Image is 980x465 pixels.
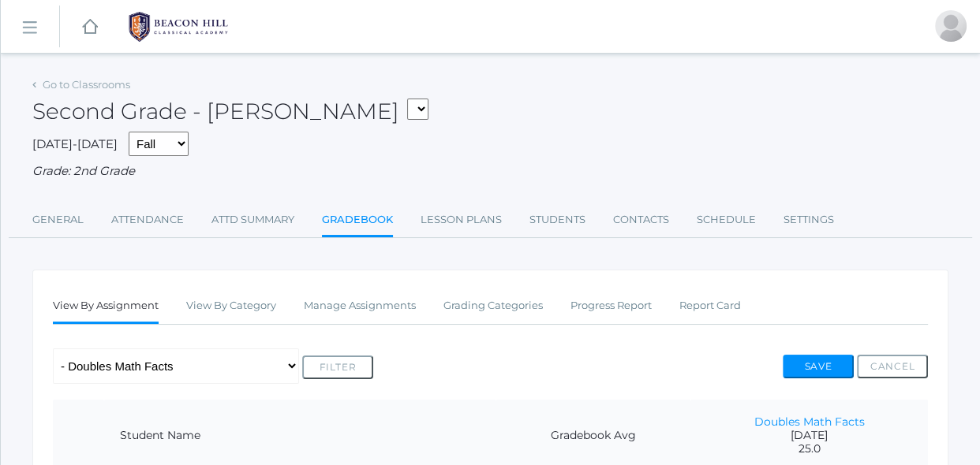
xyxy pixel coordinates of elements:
a: Contacts [613,204,669,236]
a: Lesson Plans [421,204,502,236]
div: Grade: 2nd Grade [32,162,948,180]
a: Grading Categories [443,290,543,322]
a: Manage Assignments [304,290,416,322]
button: Cancel [857,355,928,378]
span: [DATE]-[DATE] [32,136,118,151]
img: 1_BHCALogos-05.png [119,7,238,46]
a: View By Assignment [53,290,159,324]
a: Attendance [111,204,184,236]
a: View By Category [186,290,276,322]
a: Progress Report [570,290,652,322]
a: Students [529,204,585,236]
a: Gradebook [322,204,393,238]
button: Save [783,355,854,378]
button: Filter [302,355,373,379]
a: General [32,204,84,236]
span: 25.0 [706,442,912,456]
a: Report Card [679,290,741,322]
span: [DATE] [706,429,912,442]
a: Doubles Math Facts [754,415,865,429]
a: Go to Classrooms [43,78,130,91]
h2: Second Grade - [PERSON_NAME] [32,99,428,124]
div: Sarah Armstrong [935,10,967,42]
a: Settings [784,204,834,236]
a: Attd Summary [211,204,294,236]
a: Schedule [697,204,756,236]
